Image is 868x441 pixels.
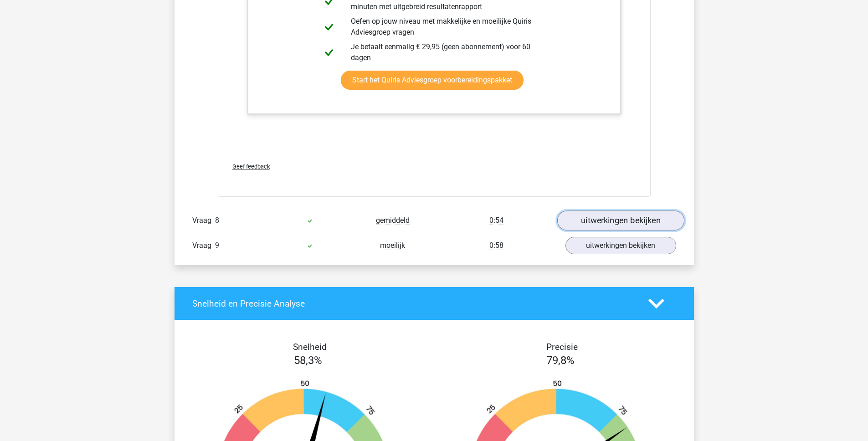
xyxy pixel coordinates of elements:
[232,163,270,170] span: Geef feedback
[215,216,219,225] span: 8
[380,241,405,250] span: moeilijk
[565,237,676,254] a: uitwerkingen bekijken
[341,71,524,90] a: Start het Quiris Adviesgroep voorbereidingspakket
[192,342,427,352] h4: Snelheid
[192,240,215,251] span: Vraag
[294,354,322,367] span: 58,3%
[546,354,575,367] span: 79,8%
[215,241,219,250] span: 9
[489,216,503,225] span: 0:54
[557,211,684,231] a: uitwerkingen bekijken
[192,298,635,309] h4: Snelheid en Precisie Analyse
[376,216,410,225] span: gemiddeld
[192,215,215,226] span: Vraag
[489,241,503,250] span: 0:58
[445,342,680,352] h4: Precisie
